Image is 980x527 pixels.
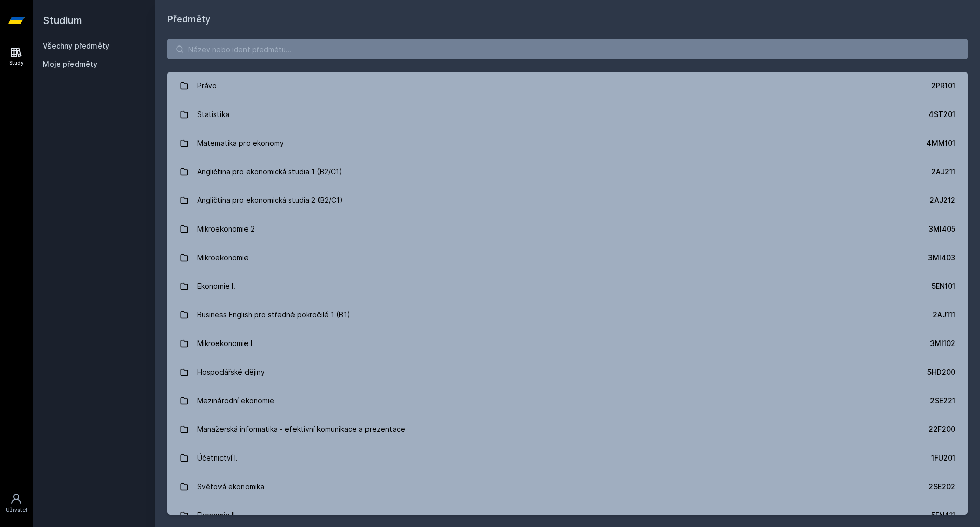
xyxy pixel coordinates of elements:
a: Všechny předměty [43,41,109,50]
div: Angličtina pro ekonomická studia 1 (B2/C1) [197,162,342,182]
div: 4ST201 [928,109,955,120]
div: Uživatel [6,506,27,514]
div: Statistika [197,104,229,125]
div: Světová ekonomika [197,476,264,497]
div: 2AJ111 [933,310,955,320]
div: Angličtina pro ekonomická studia 2 (B2/C1) [197,190,343,211]
a: Business English pro středně pokročilé 1 (B1) 2AJ111 [167,301,968,329]
a: Účetnictví I. 1FU201 [167,444,968,472]
div: 4MM101 [926,138,955,148]
a: Angličtina pro ekonomická studia 1 (B2/C1) 2AJ211 [167,157,968,186]
div: 2AJ211 [931,167,955,177]
a: Mikroekonomie I 3MI102 [167,329,968,358]
div: 5EN411 [931,510,955,520]
div: 3MI405 [928,224,955,234]
a: Mezinárodní ekonomie 2SE221 [167,386,968,415]
a: Matematika pro ekonomy 4MM101 [167,129,968,157]
a: Ekonomie I. 5EN101 [167,272,968,301]
div: Účetnictví I. [197,448,238,468]
a: Study [2,41,31,72]
a: Angličtina pro ekonomická studia 2 (B2/C1) 2AJ212 [167,186,968,215]
div: Právo [197,76,217,96]
span: Moje předměty [43,59,97,70]
div: Ekonomie II. [197,505,237,525]
div: 5EN101 [932,281,955,291]
div: Matematika pro ekonomy [197,133,284,153]
div: Mezinárodní ekonomie [197,391,274,411]
div: 5HD200 [927,367,955,377]
div: 1FU201 [931,453,955,463]
a: Mikroekonomie 2 3MI405 [167,215,968,243]
div: 22F200 [928,424,955,434]
div: Mikroekonomie [197,247,249,268]
a: Právo 2PR101 [167,72,968,100]
a: Uživatel [2,488,31,519]
div: 3MI102 [930,338,955,349]
div: 2PR101 [931,81,955,91]
div: Manažerská informatika - efektivní komunikace a prezentace [197,419,405,440]
a: Mikroekonomie 3MI403 [167,243,968,272]
a: Světová ekonomika 2SE202 [167,472,968,501]
a: Hospodářské dějiny 5HD200 [167,358,968,386]
div: 2SE221 [930,396,955,406]
a: Statistika 4ST201 [167,100,968,129]
div: 3MI403 [928,253,955,263]
h1: Předměty [167,12,968,27]
div: Ekonomie I. [197,276,235,296]
div: Mikroekonomie 2 [197,219,255,239]
a: Manažerská informatika - efektivní komunikace a prezentace 22F200 [167,415,968,444]
div: 2SE202 [928,482,955,492]
input: Název nebo ident předmětu… [167,39,968,59]
div: Mikroekonomie I [197,333,252,354]
div: 2AJ212 [929,195,955,205]
div: Study [9,59,24,67]
div: Hospodářské dějiny [197,362,265,382]
div: Business English pro středně pokročilé 1 (B1) [197,305,350,325]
